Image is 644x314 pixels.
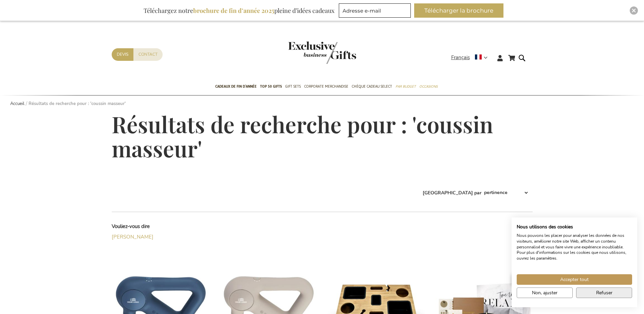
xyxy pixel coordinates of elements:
div: Français [451,54,492,62]
input: Adresse e-mail [339,3,411,18]
span: Corporate Merchandise [304,83,348,90]
dt: Vouliez-vous dire [112,223,217,230]
span: Accepter tout [560,276,589,283]
a: Devis [112,48,133,61]
a: [PERSON_NAME] [112,233,153,240]
img: Exclusive Business gifts logo [288,41,356,64]
span: Occasions [419,83,438,90]
button: Accepter tous les cookies [517,274,632,285]
span: Par budget [395,83,416,90]
span: Résultats de recherche pour : 'coussin masseur' [112,109,493,163]
span: Français [451,54,470,62]
a: store logo [288,41,322,64]
a: Contact [133,48,163,61]
div: Close [630,6,638,15]
span: TOP 50 Gifts [260,83,282,90]
p: Nous pouvons les placer pour analyser les données de nos visiteurs, améliorer notre site Web, aff... [517,233,632,261]
button: Télécharger la brochure [414,3,503,18]
span: Chèque Cadeau Select [352,83,392,90]
button: Ajustez les préférences de cookie [517,287,573,298]
form: marketing offers and promotions [339,3,413,20]
span: Gift Sets [285,83,301,90]
span: Non, ajuster [532,289,557,296]
b: brochure de fin d’année 2025 [193,6,274,15]
button: Refuser tous les cookies [576,287,632,298]
h2: Nous utilisons des cookies [517,224,632,230]
strong: Résultats de recherche pour : 'coussin masseur' [29,101,126,107]
span: Cadeaux de fin d’année [215,83,257,90]
div: Téléchargez notre pleine d’idées cadeaux [141,3,337,18]
label: [GEOGRAPHIC_DATA] par [423,189,481,196]
img: Close [632,8,636,13]
span: Refuser [596,289,612,296]
a: Accueil [10,101,24,107]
